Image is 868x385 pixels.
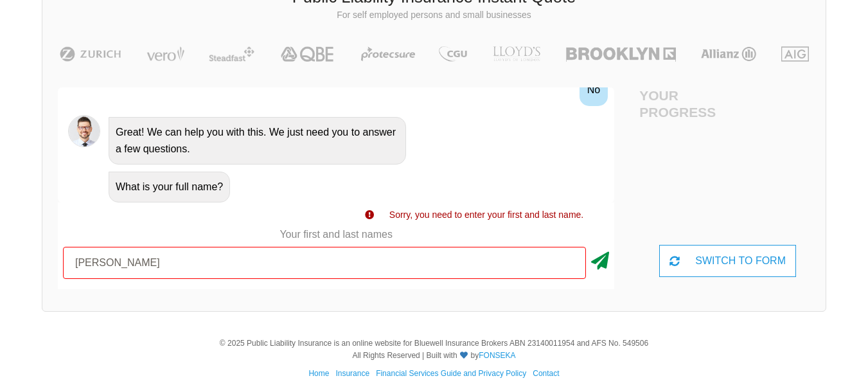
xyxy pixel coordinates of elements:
img: Vero | Public Liability Insurance [141,46,190,62]
img: Chatbot | PLI [68,115,100,147]
img: Zurich | Public Liability Insurance [54,46,127,62]
p: For self employed persons and small businesses [52,9,816,22]
input: Your first and last names [63,247,586,279]
img: CGU | Public Liability Insurance [434,46,472,62]
a: Financial Services Guide and Privacy Policy [376,369,526,378]
div: What is your full name? [109,172,230,202]
img: QBE | Public Liability Insurance [273,46,342,62]
a: Insurance [335,369,369,378]
div: Great! We can help you with this. We just need you to answer a few questions. [109,117,406,165]
img: Brooklyn | Public Liability Insurance [561,46,681,62]
div: No [580,74,608,106]
a: Home [308,369,329,378]
img: Allianz | Public Liability Insurance [695,46,763,62]
img: Steadfast | Public Liability Insurance [204,46,260,62]
h4: Your Progress [639,87,727,120]
span: Sorry, you need to enter your first and last name. [389,210,583,220]
a: Contact [533,369,559,378]
a: FONSEKA [479,351,515,360]
p: Your first and last names [58,228,614,242]
img: AIG | Public Liability Insurance [776,46,814,62]
div: SWITCH TO FORM [659,245,796,277]
img: LLOYD's | Public Liability Insurance [486,46,547,62]
img: Protecsure | Public Liability Insurance [356,46,421,62]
